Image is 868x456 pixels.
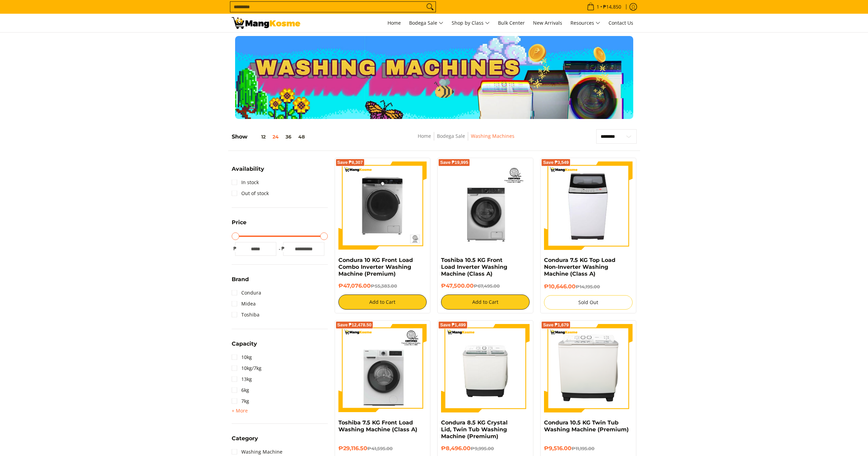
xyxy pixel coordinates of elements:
span: ₱ [280,245,287,252]
nav: Main Menu [307,14,637,32]
del: ₱41,595.00 [367,446,393,451]
img: Condura 10 KG Front Load Combo Inverter Washing Machine (Premium) [338,161,427,250]
a: Bodega Sale [437,133,465,139]
h6: ₱47,076.00 [338,283,427,289]
span: 1 [595,4,600,9]
span: Save ₱19,995 [440,160,468,165]
a: Home [384,14,404,32]
button: Add to Cart [338,295,427,310]
a: Washing Machines [471,133,514,139]
a: 6kg [232,385,249,396]
span: Contact Us [609,20,633,26]
span: ₱14,850 [602,4,622,9]
span: Category [232,436,258,441]
button: 24 [269,134,282,140]
img: Condura 10.5 KG Twin Tub Washing Machine (Premium) [544,324,633,412]
span: Save ₱1,679 [543,323,569,327]
a: Condura [232,287,261,298]
summary: Open [232,436,258,446]
span: + More [232,408,248,413]
summary: Open [232,341,257,352]
nav: Breadcrumbs [368,132,564,147]
button: Search [425,2,436,12]
del: ₱11,195.00 [571,446,594,451]
span: Save ₱1,499 [440,323,466,327]
a: 10kg [232,352,252,363]
a: Condura 7.5 KG Top Load Non-Inverter Washing Machine (Class A) [544,257,615,277]
a: 7kg [232,396,249,407]
a: Toshiba 7.5 KG Front Load Washing Machine (Class A) [338,419,417,433]
a: Condura 8.5 KG Crystal Lid, Twin Tub Washing Machine (Premium) [441,419,508,440]
summary: Open [232,407,248,415]
a: Resources [567,14,604,32]
a: Condura 10 KG Front Load Combo Inverter Washing Machine (Premium) [338,257,413,277]
img: Washing Machines l Mang Kosme: Home Appliances Warehouse Sale Partner [232,17,300,29]
a: Bodega Sale [406,14,447,32]
a: Toshiba [232,309,259,320]
span: Price [232,220,246,225]
button: Sold Out [544,295,633,310]
a: Midea [232,298,256,309]
span: Capacity [232,341,257,347]
span: Resources [570,19,600,27]
span: Save ₱8,307 [337,160,363,165]
h6: ₱10,646.00 [544,283,633,290]
del: ₱9,995.00 [471,446,494,451]
summary: Open [232,277,249,287]
a: New Arrivals [530,14,566,32]
h6: ₱29,116.50 [338,445,427,452]
span: New Arrivals [533,20,562,26]
img: Toshiba 7.5 KG Front Load Washing Machine (Class A) [338,324,427,412]
span: • [585,3,623,11]
a: 10kg/7kg [232,363,262,374]
summary: Open [232,220,246,230]
a: Shop by Class [448,14,493,32]
span: Brand [232,277,249,282]
img: Condura 8.5 KG Crystal Lid, Twin Tub Washing Machine (Premium) [441,325,530,411]
del: ₱55,383.00 [371,283,397,289]
span: Availability [232,166,264,172]
h6: ₱9,516.00 [544,445,633,452]
a: Home [418,133,431,139]
h6: ₱8,496.00 [441,445,530,452]
span: Shop by Class [452,19,490,27]
button: 48 [295,134,308,140]
a: Toshiba 10.5 KG Front Load Inverter Washing Machine (Class A) [441,257,507,277]
img: condura-7.5kg-topload-non-inverter-washing-machine-class-c-full-view-mang-kosme [547,161,630,250]
h6: ₱47,500.00 [441,283,530,289]
a: Bulk Center [495,14,528,32]
h5: Show [232,133,308,140]
del: ₱14,195.00 [576,284,600,289]
span: Bodega Sale [409,19,443,27]
span: Save ₱3,549 [543,160,569,165]
a: Condura 10.5 KG Twin Tub Washing Machine (Premium) [544,419,629,433]
a: 13kg [232,374,252,385]
span: Save ₱12,478.50 [337,323,372,327]
a: In stock [232,177,259,188]
a: Contact Us [605,14,637,32]
span: Home [387,20,401,26]
span: ₱ [232,245,239,252]
button: 12 [247,134,269,140]
del: ₱67,495.00 [474,283,500,289]
span: Bulk Center [498,20,525,26]
button: Add to Cart [441,295,530,310]
summary: Open [232,166,264,177]
img: Toshiba 10.5 KG Front Load Inverter Washing Machine (Class A) [441,161,530,250]
button: 36 [282,134,295,140]
a: Out of stock [232,188,269,199]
